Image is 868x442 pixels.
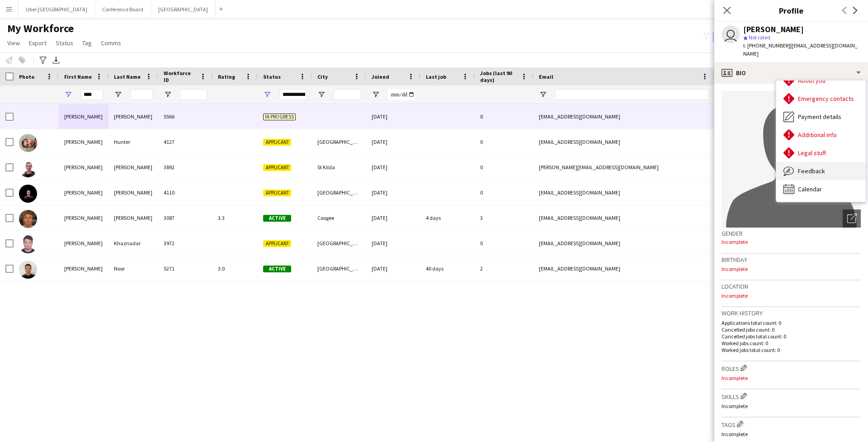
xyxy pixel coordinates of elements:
[80,89,103,100] input: First Name Filter Input
[533,155,714,180] div: [PERSON_NAME][EMAIL_ADDRESS][DOMAIN_NAME]
[714,62,868,84] div: Bio
[19,235,37,253] img: Adam Khaznadar
[366,256,420,281] div: [DATE]
[263,190,291,196] span: Applicant
[19,210,37,228] img: Adam Katz
[475,104,533,129] div: 0
[263,215,291,222] span: Active
[82,39,92,47] span: Tag
[743,42,858,57] span: | [EMAIL_ADDRESS][DOMAIN_NAME]
[312,155,366,180] div: St Kilda
[59,256,108,281] div: [PERSON_NAME]
[533,256,714,281] div: [EMAIL_ADDRESS][DOMAIN_NAME]
[776,180,866,198] div: Calendar
[108,180,158,205] div: [PERSON_NAME]
[59,129,108,154] div: [PERSON_NAME]
[798,167,825,175] span: Feedback
[539,73,553,80] span: Email
[114,90,122,99] button: Open Filter Menu
[56,39,73,47] span: Status
[420,256,475,281] div: 40 days
[555,89,709,100] input: Email Filter Input
[722,347,861,353] p: Worked jobs total count: 0
[38,55,48,66] app-action-btn: Advanced filters
[722,375,861,381] p: Incomplete
[4,37,24,49] a: View
[722,292,861,299] p: Incomplete
[533,205,714,230] div: [EMAIL_ADDRESS][DOMAIN_NAME]
[263,139,291,146] span: Applicant
[722,340,861,347] p: Worked jobs count: 0
[158,231,212,256] div: 3972
[743,25,804,33] div: [PERSON_NAME]
[312,205,366,230] div: Coogee
[475,231,533,256] div: 0
[798,76,826,85] span: About you
[158,104,212,129] div: 5566
[743,42,790,49] span: t. [PHONE_NUMBER]
[798,149,826,157] span: Legal stuff
[722,319,861,326] p: Applications total count: 0
[533,104,714,129] div: [EMAIL_ADDRESS][DOMAIN_NAME]
[366,129,420,154] div: [DATE]
[151,0,216,18] button: [GEOGRAPHIC_DATA]
[52,37,77,49] a: Status
[59,155,108,180] div: [PERSON_NAME]
[59,231,108,256] div: [PERSON_NAME]
[798,113,841,121] span: Payment details
[713,32,758,43] button: Everyone2,166
[108,256,158,281] div: Noor
[114,73,141,80] span: Last Name
[798,185,822,193] span: Calendar
[212,256,258,281] div: 3.0
[722,266,861,272] p: Incomplete
[420,205,475,230] div: 4 days
[95,0,151,18] button: Conference Board
[776,144,866,162] div: Legal stuff
[64,90,72,99] button: Open Filter Menu
[366,104,420,129] div: [DATE]
[722,326,861,333] p: Cancelled jobs count: 0
[19,261,37,279] img: Adam Noor
[334,89,361,100] input: City Filter Input
[798,95,854,103] span: Emergency contacts
[475,155,533,180] div: 0
[263,90,271,99] button: Open Filter Menu
[533,180,714,205] div: [EMAIL_ADDRESS][DOMAIN_NAME]
[64,73,92,80] span: First Name
[158,129,212,154] div: 4127
[97,37,125,49] a: Comms
[372,73,389,80] span: Joined
[475,256,533,281] div: 2
[475,180,533,205] div: 0
[372,90,380,99] button: Open Filter Menu
[19,159,37,177] img: Adam Jeffries
[722,363,861,373] h3: Roles
[317,73,328,80] span: City
[475,129,533,154] div: 0
[366,180,420,205] div: [DATE]
[714,5,868,16] h3: Profile
[180,89,207,100] input: Workforce ID Filter Input
[158,180,212,205] div: 4110
[722,229,861,238] h3: Gender
[776,126,866,144] div: Additional info
[722,309,861,317] h3: Work history
[312,129,366,154] div: [GEOGRAPHIC_DATA]
[722,403,861,409] p: Incomplete
[101,39,121,47] span: Comms
[19,0,95,18] button: Uber [GEOGRAPHIC_DATA]
[263,114,296,120] span: In progress
[749,34,770,41] span: Not rated
[480,70,517,83] span: Jobs (last 90 days)
[263,266,291,272] span: Active
[722,431,861,437] p: Incomplete
[722,256,861,264] h3: Birthday
[312,231,366,256] div: [GEOGRAPHIC_DATA]
[843,209,861,228] div: Open photos pop-in
[158,155,212,180] div: 3892
[7,22,74,35] span: My Workforce
[158,205,212,230] div: 3087
[108,129,158,154] div: Hunter
[218,73,235,80] span: Rating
